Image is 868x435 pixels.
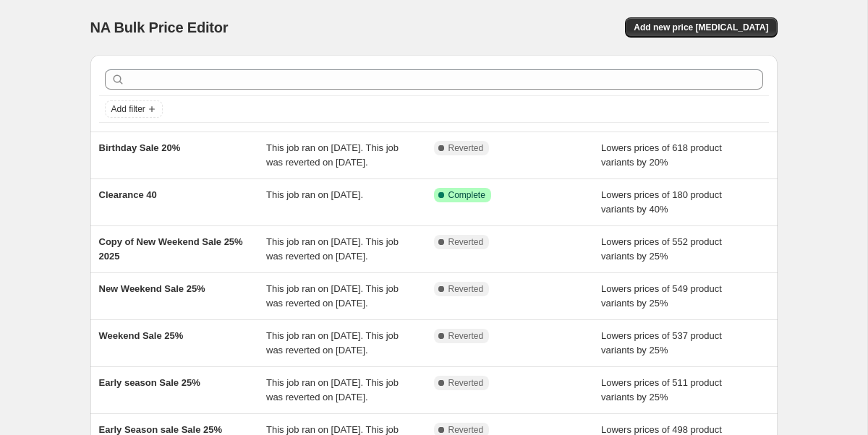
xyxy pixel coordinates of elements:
[601,236,722,262] span: Lowers prices of 552 product variants by 25%
[99,236,243,262] span: Copy of New Weekend Sale 25% 2025
[266,283,399,309] span: This job ran on [DATE]. This job was reverted on [DATE].
[448,189,485,201] span: Complete
[601,377,722,402] span: Lowers prices of 511 product variants by 25%
[601,142,722,168] span: Lowers prices of 618 product variants by 20%
[634,22,768,33] span: Add new price [MEDICAL_DATA]
[99,142,181,153] span: Birthday Sale 20%
[448,142,484,154] span: Reverted
[111,103,145,115] span: Add filter
[601,283,722,309] span: Lowers prices of 549 product variants by 25%
[99,330,184,341] span: Weekend Sale 25%
[266,236,399,262] span: This job ran on [DATE]. This job was reverted on [DATE].
[448,236,484,248] span: Reverted
[625,17,777,38] button: Add new price [MEDICAL_DATA]
[266,189,363,200] span: This job ran on [DATE].
[266,330,399,356] span: This job ran on [DATE]. This job was reverted on [DATE].
[448,283,484,295] span: Reverted
[601,189,722,215] span: Lowers prices of 180 product variants by 40%
[90,20,229,35] span: NA Bulk Price Editor
[105,100,163,118] button: Add filter
[266,377,399,402] span: This job ran on [DATE]. This job was reverted on [DATE].
[99,377,200,388] span: Early season Sale 25%
[448,330,484,342] span: Reverted
[99,189,157,200] span: Clearance 40
[601,330,722,356] span: Lowers prices of 537 product variants by 25%
[99,283,205,294] span: New Weekend Sale 25%
[99,424,223,435] span: Early Season sale Sale 25%
[448,377,484,389] span: Reverted
[266,142,399,168] span: This job ran on [DATE]. This job was reverted on [DATE].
